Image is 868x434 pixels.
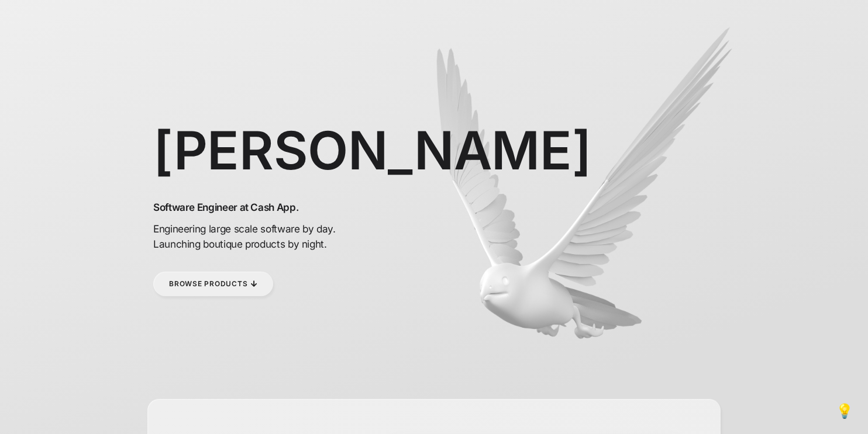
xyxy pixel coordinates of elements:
[836,403,853,419] span: 💡
[153,201,387,213] h2: Software Engineer at Cash App.
[153,272,273,296] a: Browse Products
[153,119,387,182] h1: [PERSON_NAME]
[153,238,327,250] span: Launching boutique products by night.
[833,400,856,422] button: 💡
[153,223,336,235] span: Engineering large scale software by day.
